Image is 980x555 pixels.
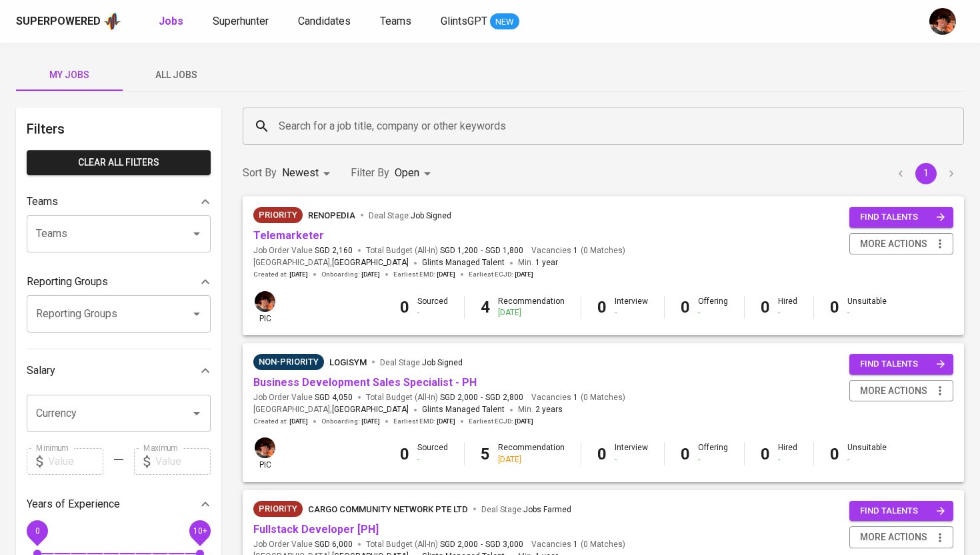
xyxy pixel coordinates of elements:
span: Glints Managed Talent [422,405,505,414]
div: [DATE] [498,307,565,319]
span: [DATE] [289,270,308,279]
b: 0 [761,445,770,464]
div: Hired [778,296,797,319]
span: [GEOGRAPHIC_DATA] , [253,403,409,417]
span: find talents [860,504,945,519]
div: Client Priority, More Profiles Required [253,501,303,517]
span: [DATE] [437,270,455,279]
span: Job Order Value [253,392,353,403]
span: SGD 2,000 [440,392,478,403]
span: Job Order Value [253,539,353,550]
button: Open [187,224,206,243]
span: Onboarding : [321,270,380,279]
a: Superpoweredapp logo [16,11,121,31]
div: Interview [615,296,648,319]
span: [DATE] [289,417,308,426]
a: Superhunter [213,13,271,30]
h6: Filters [27,118,211,140]
span: SGD 2,160 [315,245,353,256]
span: Job Signed [422,358,463,367]
p: Salary [27,363,55,379]
a: Fullstack Developer [PH] [253,523,379,536]
span: Earliest ECJD : [469,270,533,279]
span: Priority [253,208,303,222]
div: Recommendation [498,296,565,319]
p: Newest [282,165,319,181]
span: [GEOGRAPHIC_DATA] [332,403,409,417]
span: NEW [490,15,519,29]
span: SGD 3,000 [485,539,523,550]
div: - [417,307,448,319]
div: [DATE] [498,454,565,466]
span: 1 year [535,258,558,267]
span: Priority [253,502,303,516]
span: Onboarding : [321,417,380,426]
span: Open [395,166,419,179]
span: Clear All filters [37,154,200,171]
div: pic [253,436,277,471]
div: Teams [27,188,211,215]
a: Candidates [298,13,353,30]
button: page 1 [915,163,937,184]
img: diemas@glints.com [255,437,275,458]
div: pic [253,290,277,325]
img: diemas@glints.com [255,291,275,312]
span: GlintsGPT [441,15,487,27]
a: Telemarketer [253,229,324,242]
p: Teams [27,194,58,210]
span: Total Budget (All-In) [366,245,523,256]
div: Offering [698,296,728,319]
nav: pagination navigation [888,163,964,184]
span: SGD 2,800 [485,392,523,403]
div: - [847,454,887,466]
span: Job Signed [411,211,451,220]
span: more actions [860,383,927,399]
b: 0 [761,298,770,317]
div: Recommendation [498,442,565,465]
b: 0 [597,445,607,464]
span: Earliest EMD : [393,270,455,279]
span: SGD 4,050 [315,392,353,403]
span: Teams [380,15,411,27]
span: [DATE] [361,417,380,426]
div: New Job received from Demand Team [253,207,303,223]
div: Reporting Groups [27,268,211,295]
b: 4 [481,298,490,317]
div: - [615,454,648,466]
span: Vacancies ( 0 Matches ) [531,245,625,256]
span: LogiSYM [329,357,367,367]
span: Superhunter [213,15,269,27]
span: find talents [860,357,945,372]
span: Candidates [298,15,351,27]
p: Filter By [351,165,389,181]
div: - [417,454,448,466]
span: [DATE] [515,270,533,279]
a: Business Development Sales Specialist - PH [253,376,477,389]
div: Open [395,161,435,186]
b: 0 [681,445,690,464]
span: Total Budget (All-In) [366,539,523,550]
span: Vacancies ( 0 Matches ) [531,392,625,403]
div: Unsuitable [847,442,887,465]
span: Job Order Value [253,245,353,256]
p: Years of Experience [27,496,120,512]
span: 1 [571,392,578,403]
span: - [481,245,483,256]
div: Superpowered [16,14,101,29]
span: All Jobs [131,67,221,83]
div: Sourced [417,296,448,319]
input: Value [48,448,103,475]
span: Glints Managed Talent [422,258,505,267]
button: Open [187,404,206,423]
button: Open [187,305,206,323]
button: find talents [849,354,953,375]
span: - [481,392,483,403]
span: cargo community network pte ltd [308,504,468,514]
span: Earliest ECJD : [469,417,533,426]
b: 0 [830,445,839,464]
span: 0 [35,526,39,535]
p: Sort By [243,165,277,181]
span: renopedia [308,210,355,220]
span: Min. [518,258,558,267]
b: 0 [400,445,409,464]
